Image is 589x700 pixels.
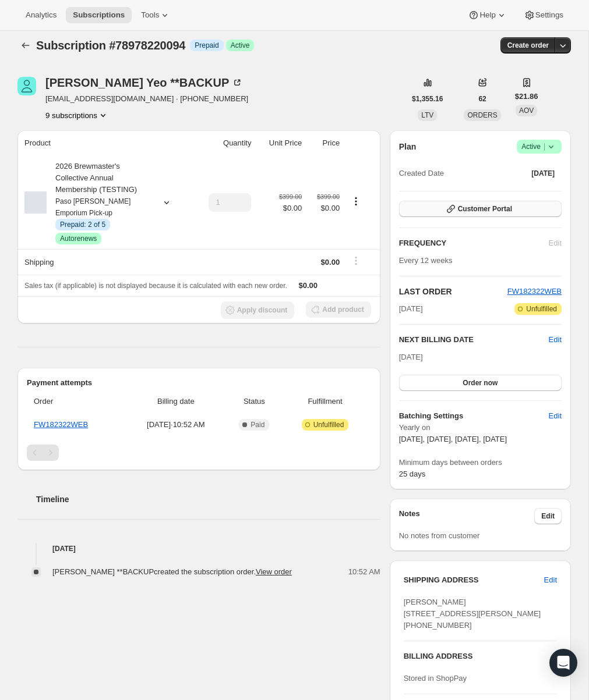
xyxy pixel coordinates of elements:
th: Quantity [192,130,255,156]
button: FW182322WEB [507,286,562,297]
th: Price [305,130,343,156]
h2: FREQUENCY [399,237,549,249]
a: FW182322WEB [507,287,562,296]
th: Product [17,130,192,156]
span: Every 12 weeks [399,256,453,265]
button: Edit [542,407,569,425]
span: Unfulfilled [313,420,344,429]
small: $399.00 [317,193,340,200]
span: 25 days [399,470,426,478]
span: [DATE] [531,169,555,178]
button: Edit [534,508,562,524]
span: Micaela Yeo **BACKUP [17,77,36,95]
button: Settings [517,7,570,23]
th: Order [27,389,126,414]
button: Edit [549,334,562,346]
button: Tools [134,7,178,23]
span: Active [231,41,250,50]
button: Order now [399,375,562,391]
button: Subscriptions [66,7,132,23]
span: [DATE] [399,303,423,315]
span: [DATE] · 10:52 AM [129,419,222,431]
h2: NEXT BILLING DATE [399,334,549,346]
span: Tools [141,10,159,20]
h3: SHIPPING ADDRESS [404,574,544,586]
nav: Pagination [27,445,371,461]
div: Open Intercom Messenger [549,649,577,677]
span: Help [479,10,495,20]
span: Edit [549,410,562,422]
span: $0.00 [309,202,340,214]
small: $399.00 [279,193,302,200]
span: [DATE], [DATE], [DATE], [DATE] [399,435,507,443]
button: $1,355.16 [405,91,450,107]
span: Status [229,396,279,407]
div: 2026 Brewmaster's Collective Annual Membership (TESTING) [47,161,151,244]
button: 62 [471,91,493,107]
span: Subscriptions [73,10,125,20]
span: Paid [251,420,264,429]
span: Active [521,141,557,152]
span: AOV [519,106,534,115]
span: Edit [544,574,557,586]
div: [PERSON_NAME] Yeo **BACKUP [45,77,243,88]
th: Shipping [17,249,192,275]
span: Billing date [129,396,222,407]
span: No notes from customer [399,531,480,540]
span: $0.00 [299,281,318,290]
h2: Payment attempts [27,377,371,389]
span: Settings [535,10,563,20]
h3: Notes [399,508,535,524]
span: | [544,142,545,151]
a: FW182322WEB [34,420,88,429]
span: Customer Portal [458,204,512,214]
span: $0.00 [321,258,340,267]
h6: Batching Settings [399,410,549,422]
small: Paso [PERSON_NAME] Emporium Pick-up [55,197,131,217]
h2: LAST ORDER [399,286,507,297]
button: Help [461,7,514,23]
span: LTV [421,111,433,119]
span: Prepaid: 2 of 5 [60,220,105,229]
span: Minimum days between orders [399,457,562,468]
span: ORDERS [467,111,497,119]
button: Product actions [347,195,365,208]
span: Unfulfilled [526,304,557,314]
span: Yearly on [399,422,562,433]
button: Analytics [19,7,64,23]
span: Sales tax (if applicable) is not displayed because it is calculated with each new order. [24,282,287,290]
h2: Timeline [36,493,380,505]
h4: [DATE] [17,543,380,555]
span: Stored in ShopPay [404,674,467,683]
button: Create order [500,37,556,54]
span: Create order [507,41,549,50]
span: [PERSON_NAME] [STREET_ADDRESS][PERSON_NAME] [PHONE_NUMBER] [404,598,541,630]
span: [EMAIL_ADDRESS][DOMAIN_NAME] · [PHONE_NUMBER] [45,93,248,105]
span: $1,355.16 [412,94,443,104]
span: Autorenews [60,234,97,243]
button: [DATE] [524,165,562,182]
h3: BILLING ADDRESS [404,651,557,662]
th: Unit Price [255,130,305,156]
span: Analytics [26,10,57,20]
span: Fulfillment [286,396,364,407]
span: [DATE] [399,353,423,361]
button: Shipping actions [347,254,365,267]
h2: Plan [399,141,417,152]
button: Product actions [45,109,109,121]
span: 62 [478,94,486,104]
span: $21.86 [515,91,538,102]
span: $0.00 [279,202,302,214]
span: Order now [463,378,498,388]
button: Customer Portal [399,201,562,217]
span: Subscription #78978220094 [36,39,185,52]
span: Created Date [399,168,444,179]
span: [PERSON_NAME] **BACKUP created the subscription order. [52,567,292,576]
span: Prepaid [195,41,218,50]
button: Edit [537,571,564,589]
span: 10:52 AM [348,566,380,578]
button: Subscriptions [17,37,34,54]
a: View order [256,567,292,576]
